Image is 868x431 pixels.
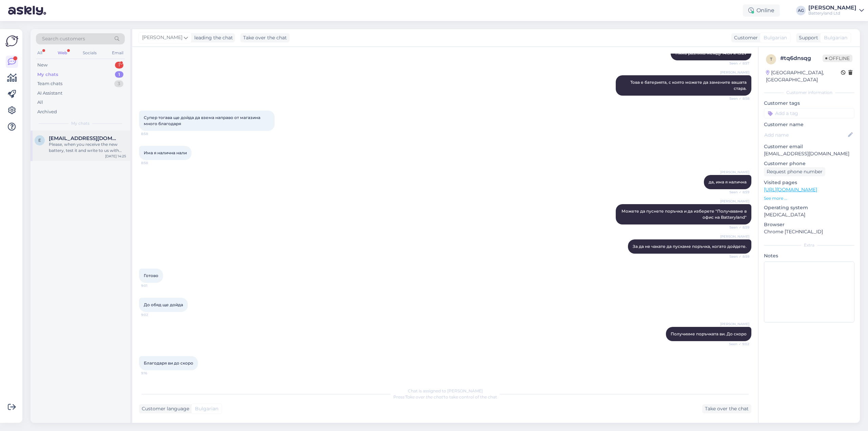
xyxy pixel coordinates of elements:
p: [EMAIL_ADDRESS][DOMAIN_NAME] [764,150,854,157]
span: Bulgarian [195,405,218,412]
div: leading the chat [192,34,233,41]
div: Customer information [764,90,854,96]
span: Chat is assigned to [PERSON_NAME] [408,388,483,393]
span: [PERSON_NAME] [720,199,749,204]
div: AI Assistant [37,90,62,97]
div: Extra [764,242,854,248]
span: e [38,138,41,143]
div: All [36,48,44,57]
div: Support [796,34,818,41]
span: Search customers [42,35,85,42]
div: Socials [81,48,98,57]
span: За да не чакате да пускаме поръчка, когато дойдете. [633,244,747,249]
p: Visited pages [764,179,854,186]
div: 3 [114,80,123,87]
span: 8:58 [141,131,166,136]
span: [PERSON_NAME] [720,170,749,175]
a: [PERSON_NAME]Batteryland Ltd [808,5,864,16]
div: Take over the chat [240,33,290,42]
div: Take over the chat [702,404,751,413]
p: Customer tags [764,100,854,107]
span: My chats [71,120,90,126]
span: Seen ✓ 8:59 [724,190,749,195]
div: Archived [37,109,57,115]
p: Customer email [764,143,854,150]
span: 9:02 [141,312,166,317]
p: Customer phone [764,160,854,167]
div: [DATE] 14:25 [105,154,126,159]
img: Askly Logo [5,35,18,47]
div: 1 [115,62,123,68]
p: [MEDICAL_DATA] [764,211,854,218]
div: Web [56,48,68,57]
div: Email [111,48,125,57]
div: Please, when you receive the new battery, test it and write to us with your feedback. [49,141,126,154]
span: Има я налична нали [144,150,187,155]
span: Seen ✓ 9:02 [724,341,749,347]
span: Можете да пуснете поръчка и да изберете "Получаване в офис на Batteryland" [622,209,748,220]
div: [GEOGRAPHIC_DATA], [GEOGRAPHIC_DATA] [766,69,841,83]
div: Batteryland Ltd [808,11,856,16]
p: Customer name [764,121,854,128]
div: Customer [731,34,758,41]
div: Request phone number [764,167,825,176]
div: All [37,99,43,106]
span: [PERSON_NAME] [142,34,182,41]
span: Благодаря ви до скоро [144,360,193,366]
p: Chrome [TECHNICAL_ID] [764,228,854,235]
div: New [37,62,47,68]
span: Press to take control of the chat [393,394,497,399]
span: Bulgarian [824,34,847,41]
span: Seen ✓ 8:57 [724,61,749,66]
span: Получихме поръчката ви. До скоро [671,331,747,336]
span: Offline [823,55,852,62]
span: 9:01 [141,283,166,288]
span: Seen ✓ 8:59 [724,254,749,259]
span: Това е батерията, с която можете да замените вашата стара. [630,80,748,91]
a: [URL][DOMAIN_NAME] [764,187,817,193]
span: t [770,57,772,62]
span: [PERSON_NAME] [720,321,749,327]
span: Seen ✓ 8:59 [724,225,749,230]
span: [PERSON_NAME] [720,234,749,239]
span: Seen ✓ 8:58 [724,96,749,101]
div: AG [796,6,806,15]
p: Notes [764,252,854,259]
span: До обяд ще дойда [144,302,183,307]
span: [PERSON_NAME] [720,70,749,75]
input: Add a tag [764,108,854,118]
div: Online [743,4,780,17]
div: 1 [115,71,123,78]
p: Operating system [764,204,854,211]
div: Customer language [139,405,189,412]
i: 'Take over the chat' [405,394,444,399]
span: да, има я налична [709,179,747,184]
p: See more ... [764,195,854,201]
input: Add name [764,131,847,139]
span: Готово [144,273,158,278]
p: Browser [764,221,854,228]
span: Bulgarian [764,34,787,41]
span: eduardharsing@yahoo.com [49,135,119,141]
div: My chats [37,71,58,78]
span: 9:16 [141,371,166,376]
div: # tq6dnsqg [780,54,823,62]
span: 8:58 [141,160,166,165]
span: Супер тогава ще дойда да взема направо от магазина много благодаря [144,115,261,126]
div: [PERSON_NAME] [808,5,856,11]
div: Team chats [37,80,62,87]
